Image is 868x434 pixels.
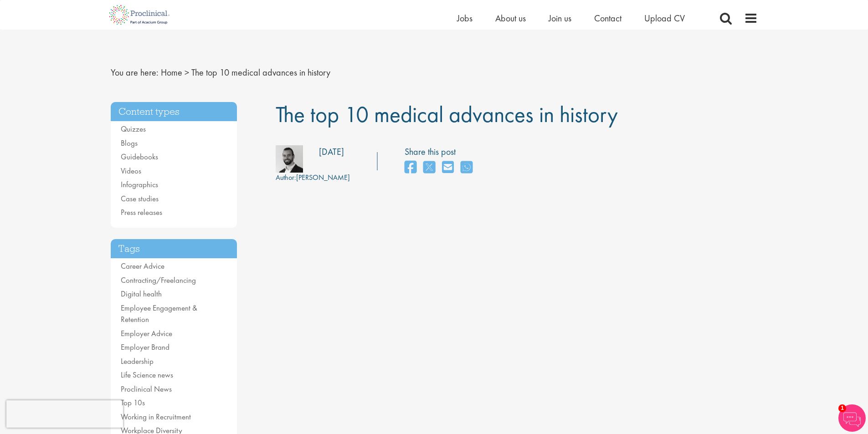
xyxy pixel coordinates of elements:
[111,102,237,122] h3: Content types
[276,173,350,183] div: [PERSON_NAME]
[838,404,866,432] img: Chatbot
[121,138,138,148] a: Blogs
[111,66,159,78] span: You are here:
[423,158,435,178] a: share on twitter
[161,66,182,78] a: breadcrumb link
[121,342,169,352] a: Employer Brand
[121,289,162,299] a: Digital health
[121,166,141,176] a: Videos
[405,158,416,178] a: share on facebook
[121,412,191,422] a: Working in Recruitment
[121,124,146,134] a: Quizzes
[549,12,571,24] a: Join us
[6,400,123,428] iframe: reCAPTCHA
[495,12,526,24] a: About us
[185,66,189,78] span: >
[121,356,154,366] a: Leadership
[121,303,197,325] a: Employee Engagement & Retention
[457,12,473,24] a: Jobs
[405,145,477,158] label: Share this post
[461,158,473,178] a: share on whats app
[121,261,164,271] a: Career Advice
[121,275,196,285] a: Contracting/Freelancing
[276,173,296,182] span: Author:
[191,66,330,78] span: The top 10 medical advances in history
[276,207,640,425] iframe: Top 10 medical advancements in history
[276,100,618,129] span: The top 10 medical advances in history
[121,384,172,394] a: Proclinical News
[838,404,846,412] span: 1
[442,158,454,178] a: share on email
[121,398,145,408] a: Top 10s
[644,12,685,24] a: Upload CV
[121,194,159,204] a: Case studies
[594,12,621,24] a: Contact
[121,179,158,189] a: Infographics
[111,239,237,259] h3: Tags
[121,370,173,380] a: Life Science news
[121,328,172,338] a: Employer Advice
[276,145,303,173] img: 76d2c18e-6ce3-4617-eefd-08d5a473185b
[121,152,158,162] a: Guidebooks
[121,207,162,217] a: Press releases
[319,145,344,158] div: [DATE]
